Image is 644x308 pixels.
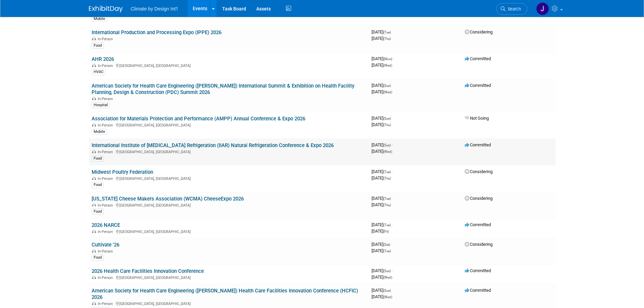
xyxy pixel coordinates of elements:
[92,142,334,148] a: International Institute of [MEDICAL_DATA] Refrigeration (IIAR) Natural Refrigeration Conference &...
[383,197,391,200] span: (Tue)
[383,249,391,253] span: (Tue)
[372,248,391,253] span: [DATE]
[465,268,491,273] span: Committed
[383,295,392,299] span: (Wed)
[92,64,96,67] img: In-Person Event
[383,123,391,127] span: (Thu)
[92,222,120,228] a: 2026 NARCE
[92,129,107,135] div: Mobile
[383,150,392,153] span: (Wed)
[92,268,204,274] a: 2026 Health Care Facilities Innovation Conference
[92,276,96,279] img: In-Person Event
[383,269,391,273] span: (Sun)
[98,150,115,154] span: In-Person
[372,63,392,68] span: [DATE]
[383,176,391,180] span: (Thu)
[92,175,366,181] div: [GEOGRAPHIC_DATA], [GEOGRAPHIC_DATA]
[465,116,489,121] span: Not Going
[98,230,115,234] span: In-Person
[383,289,391,292] span: (Sun)
[98,64,115,68] span: In-Person
[92,16,107,22] div: Mobile
[372,222,393,227] span: [DATE]
[392,142,393,147] span: -
[372,175,391,181] span: [DATE]
[372,122,391,127] span: [DATE]
[383,117,391,120] span: (Sun)
[372,116,393,121] span: [DATE]
[92,229,366,234] div: [GEOGRAPHIC_DATA], [GEOGRAPHIC_DATA]
[465,222,491,227] span: Committed
[92,149,366,154] div: [GEOGRAPHIC_DATA], [GEOGRAPHIC_DATA]
[89,6,123,13] img: ExhibitDay
[372,83,393,88] span: [DATE]
[383,203,391,207] span: (Thu)
[92,156,104,162] div: Food
[98,176,115,181] span: In-Person
[92,302,96,305] img: In-Person Event
[92,69,105,75] div: HVAC
[92,301,366,306] div: [GEOGRAPHIC_DATA], [GEOGRAPHIC_DATA]
[92,255,104,261] div: Food
[383,143,391,147] span: (Sun)
[92,182,104,188] div: Food
[92,63,366,68] div: [GEOGRAPHIC_DATA], [GEOGRAPHIC_DATA]
[98,123,115,127] span: In-Person
[372,268,393,273] span: [DATE]
[383,57,392,61] span: (Mon)
[372,275,392,280] span: [DATE]
[372,56,394,61] span: [DATE]
[98,97,115,101] span: In-Person
[392,288,393,293] span: -
[393,56,394,61] span: -
[465,142,491,147] span: Committed
[92,202,366,208] div: [GEOGRAPHIC_DATA], [GEOGRAPHIC_DATA]
[92,288,358,300] a: American Society for Health Care Engineering ([PERSON_NAME]) Health Care Facilities Innovation Co...
[92,230,96,233] img: In-Person Event
[92,176,96,180] img: In-Person Event
[383,90,392,94] span: (Wed)
[383,243,390,246] span: (Sat)
[98,37,115,41] span: In-Person
[98,249,115,254] span: In-Person
[505,6,521,11] span: Search
[372,202,391,207] span: [DATE]
[372,229,389,234] span: [DATE]
[496,3,527,15] a: Search
[383,37,391,41] span: (Thu)
[92,37,96,40] img: In-Person Event
[392,196,393,201] span: -
[92,97,96,100] img: In-Person Event
[372,142,393,147] span: [DATE]
[92,275,366,280] div: [GEOGRAPHIC_DATA], [GEOGRAPHIC_DATA]
[92,249,96,253] img: In-Person Event
[98,276,115,280] span: In-Person
[465,288,491,293] span: Committed
[92,150,96,153] img: In-Person Event
[383,230,389,233] span: (Fri)
[465,169,493,174] span: Considering
[372,89,392,94] span: [DATE]
[465,29,493,34] span: Considering
[92,102,110,108] div: Hospital
[92,203,96,207] img: In-Person Event
[92,56,114,62] a: AHR 2026
[392,29,393,34] span: -
[92,43,104,49] div: Food
[92,122,366,127] div: [GEOGRAPHIC_DATA], [GEOGRAPHIC_DATA]
[392,116,393,121] span: -
[536,2,549,15] img: JoAnna Quade
[372,288,393,293] span: [DATE]
[465,242,493,247] span: Considering
[465,83,491,88] span: Committed
[92,196,244,202] a: [US_STATE] Cheese Makers Association (WCMA) CheeseExpo 2026
[383,84,391,88] span: (Sun)
[392,169,393,174] span: -
[465,56,491,61] span: Committed
[372,36,391,41] span: [DATE]
[92,83,354,95] a: American Society for Health Care Engineering ([PERSON_NAME]) International Summit & Exhibition on...
[372,294,392,299] span: [DATE]
[392,222,393,227] span: -
[383,276,392,279] span: (Wed)
[98,203,115,208] span: In-Person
